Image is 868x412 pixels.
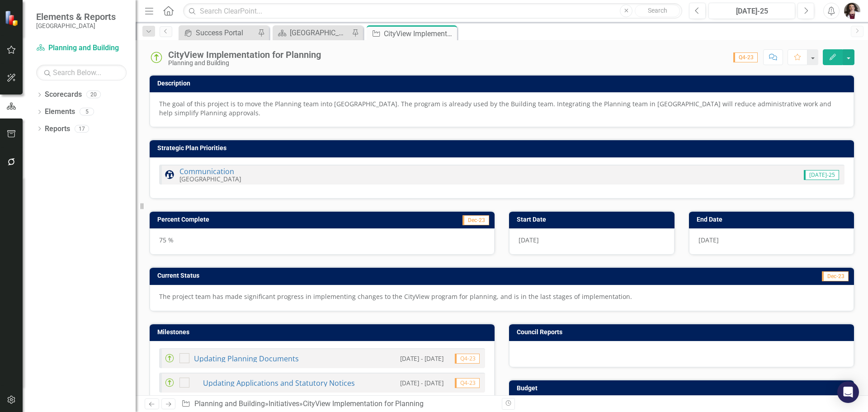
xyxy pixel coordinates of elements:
[168,50,321,60] div: CityView Implementation for Planning
[159,99,844,118] p: The goal of this project is to move the Planning team into [GEOGRAPHIC_DATA]. The program is alre...
[462,215,489,225] span: Dec-23
[5,10,20,26] img: ClearPoint Strategy
[196,27,255,38] div: Success Portal
[164,353,175,364] img: Proceeding as Anticipated
[36,11,116,22] span: Elements & Reports
[45,124,70,134] a: Reports
[519,236,539,244] span: [DATE]
[275,27,349,38] a: [GEOGRAPHIC_DATA] Page
[194,399,265,408] a: Planning and Building
[635,5,680,17] button: Search
[150,228,495,255] div: 75 %
[157,272,576,279] h3: Current Status
[400,379,443,387] small: [DATE] - [DATE]
[708,3,795,19] button: [DATE]-25
[455,378,480,388] span: Q4-23
[36,65,127,81] input: Search Below...
[844,3,860,19] img: Drew Hale
[164,169,175,180] img: Communication
[45,90,82,100] a: Scorecards
[157,80,849,87] h3: Description
[517,329,849,336] h3: Council Reports
[181,27,255,38] a: Success Portal
[179,166,234,176] a: Communication
[837,381,859,403] div: Open Intercom Messenger
[86,91,101,99] div: 20
[80,108,94,116] div: 5
[75,125,89,133] div: 17
[168,60,321,66] div: Planning and Building
[36,22,116,29] small: [GEOGRAPHIC_DATA]
[157,216,375,223] h3: Percent Complete
[822,271,849,281] span: Dec-23
[384,28,455,39] div: CityView Implementation for Planning
[648,7,667,14] span: Search
[400,354,443,363] small: [DATE] - [DATE]
[290,27,349,38] div: [GEOGRAPHIC_DATA] Page
[269,399,299,408] a: Initiatives
[194,354,299,364] a: Updating Planning Documents
[183,3,682,19] input: Search ClearPoint...
[45,107,75,117] a: Elements
[733,52,758,62] span: Q4-23
[179,175,241,183] small: [GEOGRAPHIC_DATA]
[36,43,127,53] a: Planning and Building
[181,399,495,409] div: » »
[157,145,849,152] h3: Strategic Plan Priorities
[698,236,719,244] span: [DATE]
[203,378,355,388] a: Updating Applications and Statutory Notices
[517,216,670,223] h3: Start Date
[712,6,792,17] div: [DATE]-25
[303,399,424,408] div: CityView Implementation for Planning
[164,377,175,388] img: Proceeding as Anticipated
[517,385,849,392] h3: Budget
[455,354,480,364] span: Q4-23
[697,216,850,223] h3: End Date
[159,292,844,301] p: The project team has made significant progress in implementing changes to the CityView program fo...
[149,50,164,65] img: Proceeding as Anticipated
[157,329,490,336] h3: Milestones
[804,170,839,180] span: [DATE]-25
